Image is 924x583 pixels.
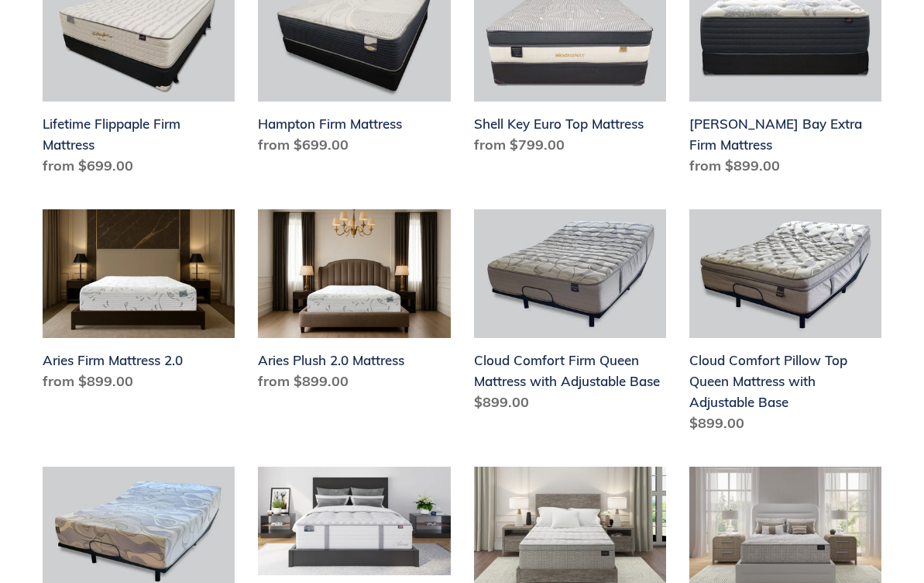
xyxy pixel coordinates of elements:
[689,209,881,439] a: Cloud Comfort Pillow Top Queen Mattress with Adjustable Base
[474,209,666,418] a: Cloud Comfort Firm Queen Mattress with Adjustable Base
[258,209,450,398] a: Aries Plush 2.0 Mattress
[43,209,235,398] a: Aries Firm Mattress 2.0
